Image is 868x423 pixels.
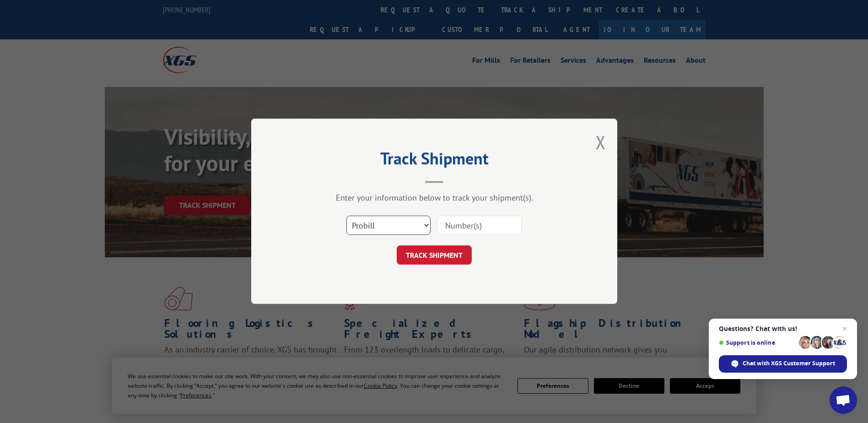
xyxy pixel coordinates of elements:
[719,355,847,373] span: Chat with XGS Customer Support
[830,386,857,414] a: Open chat
[719,325,847,332] span: Questions? Chat with us!
[297,193,571,203] div: Enter your information below to track your shipment(s).
[437,216,522,235] input: Number(s)
[297,152,571,169] h2: Track Shipment
[743,359,835,368] span: Chat with XGS Customer Support
[397,246,472,265] button: TRACK SHIPMENT
[596,130,606,154] button: Close modal
[719,339,796,346] span: Support is online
